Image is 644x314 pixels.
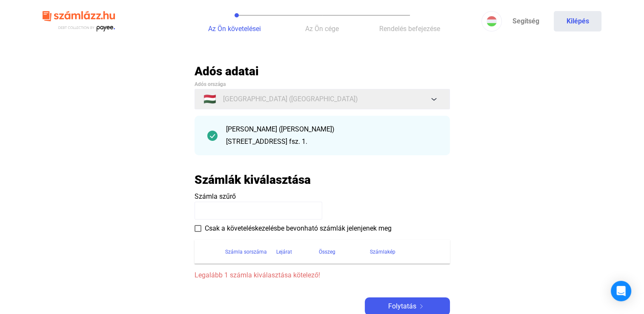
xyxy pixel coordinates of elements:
button: 🇭🇺[GEOGRAPHIC_DATA] ([GEOGRAPHIC_DATA]) [195,89,450,109]
span: Számla szűrő [195,192,236,200]
a: Segítség [502,11,550,31]
div: Számlakép [370,247,440,257]
div: Open Intercom Messenger [611,281,631,301]
h2: Számlák kiválasztása [195,172,311,187]
h2: Adós adatai [195,64,450,79]
div: Számla sorszáma [225,247,276,257]
img: szamlazzhu-logo [43,8,115,35]
div: Összeg [319,247,370,257]
span: Csak a követeléskezelésbe bevonható számlák jelenjenek meg [205,223,392,234]
div: Összeg [319,247,335,257]
span: Az Ön cége [305,25,339,33]
div: Számlakép [370,247,395,257]
button: Kilépés [554,11,601,31]
div: Lejárat [276,247,292,257]
div: Lejárat [276,247,319,257]
span: Rendelés befejezése [379,25,440,33]
div: [STREET_ADDRESS] fsz. 1. [226,137,437,147]
div: [PERSON_NAME] ([PERSON_NAME]) [226,124,437,134]
span: Adós országa [195,81,226,87]
button: HU [481,11,502,31]
span: [GEOGRAPHIC_DATA] ([GEOGRAPHIC_DATA]) [223,94,358,104]
img: checkmark-darker-green-circle [207,131,218,141]
img: arrow-right-white [416,304,426,308]
span: Legalább 1 számla kiválasztása kötelező! [195,270,450,280]
img: HU [487,16,497,26]
span: Az Ön követelései [208,25,261,33]
div: Számla sorszáma [225,247,267,257]
span: 🇭🇺 [203,94,216,104]
span: Folytatás [388,301,416,311]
